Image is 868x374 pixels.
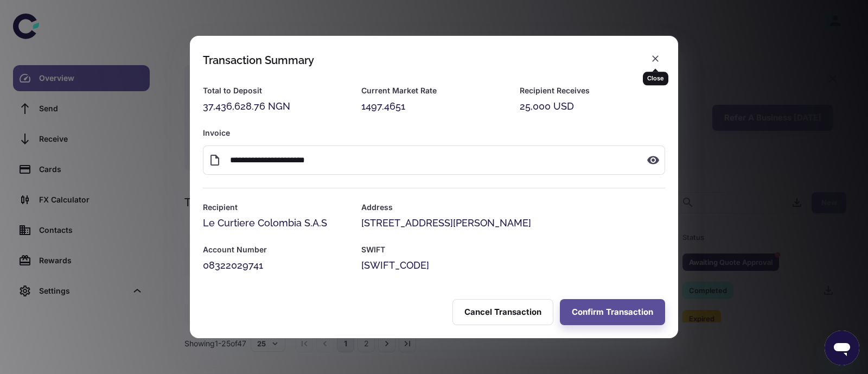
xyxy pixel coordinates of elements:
button: Confirm Transaction [560,299,665,325]
button: Cancel Transaction [452,299,553,325]
div: Le Curtiere Colombia S.A.S [203,215,348,231]
h6: Total to Deposit [203,85,348,97]
iframe: Button to launch messaging window [825,331,859,365]
div: 1497.4651 [361,99,507,114]
div: [STREET_ADDRESS][PERSON_NAME] [361,215,665,231]
div: Transaction Summary [203,54,314,67]
div: 37,436,628.76 NGN [203,99,348,114]
h6: Invoice [203,127,665,139]
h6: Recipient [203,201,348,213]
h6: Recipient Receives [520,85,665,97]
h6: Address [361,201,665,213]
h6: Current Market Rate [361,85,507,97]
div: Close [643,72,668,85]
div: 08322029741 [203,258,348,273]
h6: SWIFT [361,244,665,256]
h6: Account Number [203,244,348,256]
div: [SWIFT_CODE] [361,258,665,273]
div: 25,000 USD [520,99,665,114]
